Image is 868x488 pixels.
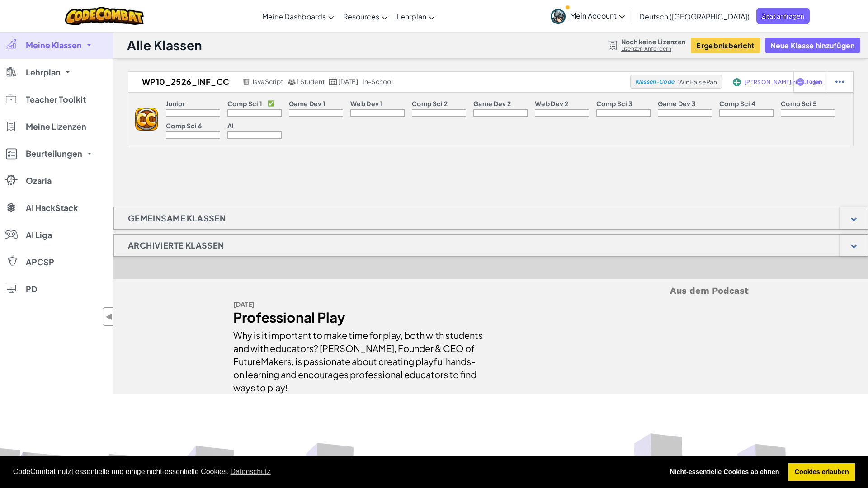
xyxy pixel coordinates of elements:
[26,177,52,185] span: Ozaria
[26,150,82,158] span: Beurteilungen
[338,77,358,85] span: [DATE]
[258,4,339,28] a: Meine Dashboards
[396,12,426,21] span: Lehrplan
[166,100,185,107] p: Junior
[233,298,484,311] div: [DATE]
[26,95,86,103] span: Teacher Toolkit
[733,78,741,86] img: IconAddStudents.svg
[65,7,144,25] img: CodeCombat logo
[658,100,696,107] p: Game Dev 3
[233,311,484,324] div: Professional Play
[343,12,379,21] span: Resources
[166,122,202,129] p: Comp Sci 6
[227,100,262,107] p: Comp Sci 1
[114,234,238,257] h1: Archivierte Klassen
[535,100,568,107] p: Web Dev 2
[781,100,817,107] p: Comp Sci 5
[233,324,484,394] div: Why is it important to make time for play, both with students and with educators? [PERSON_NAME], ...
[546,2,629,30] a: Mein Account
[229,465,272,479] a: learn more about cookies
[26,68,61,76] span: Lehrplan
[135,108,158,131] img: logo
[227,122,234,129] p: AI
[596,100,632,107] p: Comp Sci 3
[252,77,283,85] span: JavaScript
[765,38,860,53] button: Neue Klasse hinzufügen
[691,38,760,53] button: Ergebnisbericht
[788,463,855,481] a: allow cookies
[297,77,325,85] span: 1 Student
[233,284,749,298] h5: Aus dem Podcast
[127,37,203,54] h1: Alle Klassen
[807,79,822,84] span: Teilen
[26,204,78,212] span: AI HackStack
[635,4,754,28] a: Deutsch ([GEOGRAPHIC_DATA])
[363,78,393,86] div: in-school
[473,100,511,107] p: Game Dev 2
[756,8,810,24] a: Zitat anfragen
[268,100,274,107] p: ✅
[262,12,326,21] span: Meine Dashboards
[339,4,392,28] a: Resources
[635,79,675,84] span: Klassen-Code
[288,79,296,85] img: MultipleUsers.png
[26,41,82,49] span: Meine Klassen
[105,310,113,323] span: ◀
[719,100,755,107] p: Comp Sci 4
[350,100,383,107] p: Web Dev 1
[570,11,625,20] span: Mein Account
[835,78,844,86] img: IconStudentEllipsis.svg
[678,78,717,86] span: WinFalsePan
[551,9,566,24] img: avatar
[128,75,630,89] a: WP10_2526_INF_CC JavaScript 1 Student [DATE] in-school
[621,38,685,45] span: Noch keine Lizenzen
[664,463,785,481] a: deny cookies
[128,75,240,89] h2: WP10_2526_INF_CC
[26,231,52,239] span: AI Liga
[745,80,822,85] span: [PERSON_NAME] hinzufügen
[242,79,250,85] img: javascript.png
[796,78,805,86] img: IconShare_Purple.svg
[392,4,439,28] a: Lehrplan
[412,100,448,107] p: Comp Sci 2
[13,465,657,479] span: CodeCombat nutzt essentielle und einige nicht-essentielle Cookies.
[621,45,685,52] a: Lizenzen Anfordern
[114,207,240,230] h1: Gemeinsame Klassen
[329,79,337,85] img: calendar.svg
[639,12,750,21] span: Deutsch ([GEOGRAPHIC_DATA])
[26,122,86,131] span: Meine Lizenzen
[289,100,325,107] p: Game Dev 1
